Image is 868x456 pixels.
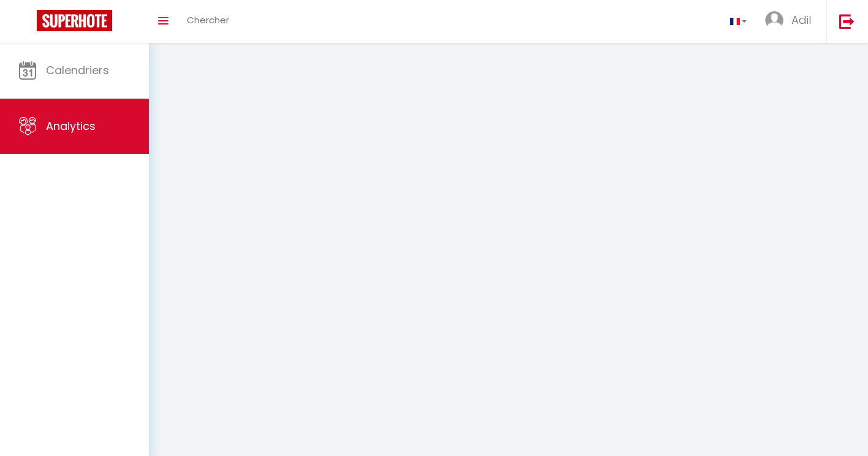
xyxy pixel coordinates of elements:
[37,10,112,31] img: Super Booking
[765,11,783,29] img: ...
[839,13,855,29] img: logout
[46,63,109,78] span: Calendriers
[187,13,229,26] span: Chercher
[46,118,96,134] span: Analytics
[791,12,811,28] span: Adil
[10,5,47,42] button: Ouvrir le widget de chat LiveChat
